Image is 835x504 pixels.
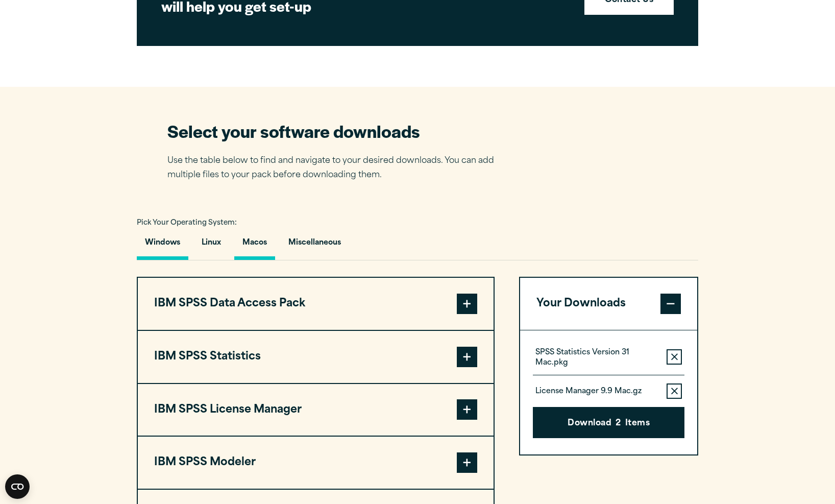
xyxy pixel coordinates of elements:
[520,330,697,454] div: Your Downloads
[138,331,494,383] button: IBM SPSS Statistics
[535,387,642,397] p: License Manager 9.9 Mac.gz
[5,474,30,499] button: Open CMP widget
[138,437,494,489] button: IBM SPSS Modeler
[520,278,697,330] button: Your Downloads
[137,220,237,226] span: Pick Your Operating System:
[193,231,229,260] button: Linux
[535,348,658,368] p: SPSS Statistics Version 31 Mac.pkg
[167,119,509,142] h2: Select your software downloads
[280,231,349,260] button: Miscellaneous
[234,231,275,260] button: Macos
[533,407,684,439] button: Download2Items
[138,278,494,330] button: IBM SPSS Data Access Pack
[138,384,494,436] button: IBM SPSS License Manager
[137,231,188,260] button: Windows
[167,154,509,183] p: Use the table below to find and navigate to your desired downloads. You can add multiple files to...
[616,417,621,430] span: 2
